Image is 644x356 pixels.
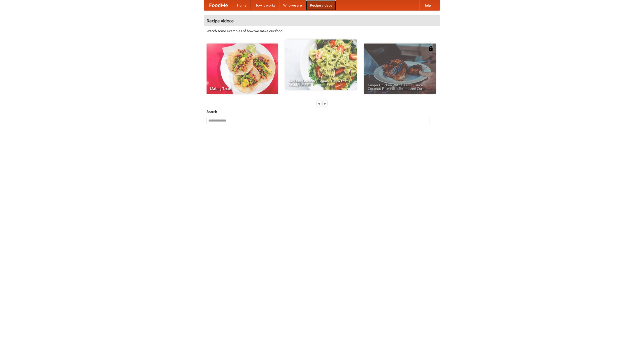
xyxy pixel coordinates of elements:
a: An Easy, Summery Tomato Pasta That's Ready for Fall [285,39,357,90]
a: Help [419,0,435,10]
div: « [317,100,321,107]
a: Recipe videos [306,0,336,10]
a: FoodMe [204,0,233,10]
a: Making Tacos [207,44,278,94]
p: Watch some examples of how we make our food! [207,28,437,33]
h5: Search [207,109,437,114]
div: » [323,100,327,107]
a: Who we are [279,0,306,10]
a: Home [233,0,251,10]
span: Making Tacos [210,87,274,90]
a: How it works [251,0,279,10]
img: 483408.png [428,46,433,51]
span: An Easy, Summery Tomato Pasta That's Ready for Fall [289,79,353,86]
h4: Recipe videos [204,16,440,26]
